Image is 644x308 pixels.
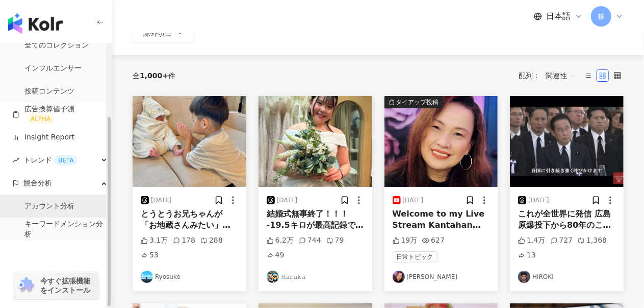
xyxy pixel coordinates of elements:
[141,208,238,231] div: とうとうお兄ちゃんが「お地蔵さんみたい」と拝み出した。 本当に尊い2人。 ……賽銭箱だけは置かないようにしよう。
[141,271,153,283] img: KOL Avatar
[54,155,78,165] div: BETA
[546,67,576,84] span: 関連性
[141,271,238,283] a: KOL AvatarRyosuke
[8,13,63,34] img: logo
[598,11,605,22] span: 株
[518,271,615,283] a: KOL AvatarHIROKI
[12,157,19,164] span: rise
[510,96,624,187] img: post-image
[143,29,172,37] span: 除外項目
[12,104,104,125] a: 広告換算値予測ALPHA
[24,219,104,239] a: キーワードメンション分析
[267,271,279,283] img: KOL Avatar
[173,235,195,246] div: 178
[24,40,89,51] a: 全てのコレクション
[13,272,99,299] a: chrome extension今すぐ拡張機能をインストール
[140,72,168,80] span: 1,000+
[422,235,445,246] div: 627
[299,235,321,246] div: 744
[403,196,424,205] div: [DATE]
[267,235,294,246] div: 6.2万
[393,271,490,283] a: KOL Avatar[PERSON_NAME]
[546,11,571,22] span: 日本語
[200,235,223,246] div: 288
[528,196,549,205] div: [DATE]
[23,149,78,172] span: トレンド
[133,72,175,80] div: 全 件
[393,251,437,263] span: 日常トピック
[24,86,74,97] a: 投稿コンテンツ
[384,96,498,187] img: post-image
[326,235,344,246] div: 79
[267,250,285,260] div: 49
[141,250,159,260] div: 53
[24,63,82,74] a: インフルエンサー
[393,235,418,246] div: 19万
[518,208,615,231] div: これが全世界に発信 広島原爆投下から80年のこの日に。
[267,271,364,283] a: KOL Avatar𝙷𝚊𝚛𝚞𝚔𝚊
[133,96,246,187] img: post-image
[519,67,582,84] div: 配列：
[23,172,52,195] span: 競合分析
[24,201,74,211] a: アカウント分析
[267,208,364,231] div: 結婚式無事終了！！！ -19.5キロが最高記録で終わりました👍 後ろも肉乗らずに着れました💐💍 みんなに褒められて最高の一日になりまし‪た‪🫶
[16,277,36,294] img: chrome extension
[259,96,372,187] img: post-image
[518,250,536,260] div: 13
[384,96,498,187] div: post-imageタイアップ投稿
[151,196,172,205] div: [DATE]
[12,132,74,143] a: Insight Report
[393,271,405,283] img: KOL Avatar
[396,97,439,107] div: タイアップ投稿
[40,276,96,295] span: 今すぐ拡張機能をインストール
[393,208,490,231] div: Welcome to my Live Stream Kantahan Dikitan Kulitan🎙️ New to streaming or looking to level up? Che...
[578,235,607,246] div: 1,368
[277,196,298,205] div: [DATE]
[141,235,168,246] div: 3.1万
[551,235,573,246] div: 727
[518,235,545,246] div: 1.4万
[518,271,530,283] img: KOL Avatar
